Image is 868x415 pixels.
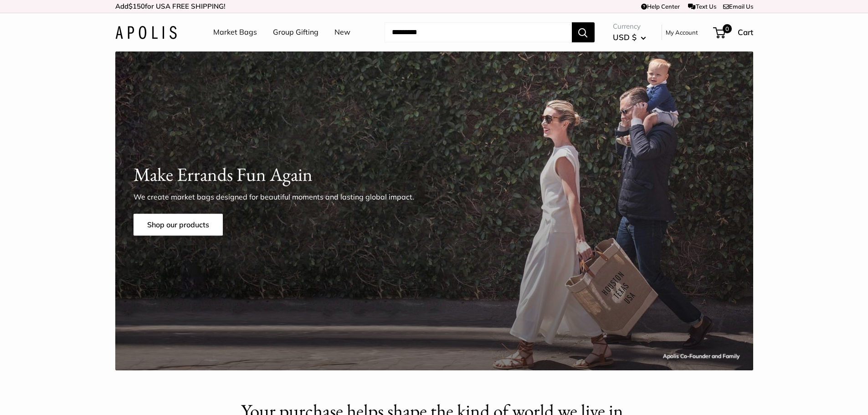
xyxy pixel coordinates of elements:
[273,26,318,39] a: Group Gifting
[613,20,646,33] span: Currency
[714,25,753,40] a: 0 Cart
[723,3,753,10] a: Email Us
[115,26,177,39] img: Apolis
[666,27,698,38] a: My Account
[663,351,740,361] div: Apolis Co-Founder and Family
[134,161,735,188] h1: Make Errands Fun Again
[722,24,731,33] span: 0
[641,3,680,10] a: Help Center
[334,26,350,39] a: New
[613,30,646,45] button: USD $
[134,214,223,236] a: Shop our products
[134,191,430,202] p: We create market bags designed for beautiful moments and lasting global impact.
[613,32,637,42] span: USD $
[128,2,145,10] span: $150
[738,27,753,37] span: Cart
[385,22,572,42] input: Search...
[688,3,716,10] a: Text Us
[213,26,257,39] a: Market Bags
[572,22,595,42] button: Search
